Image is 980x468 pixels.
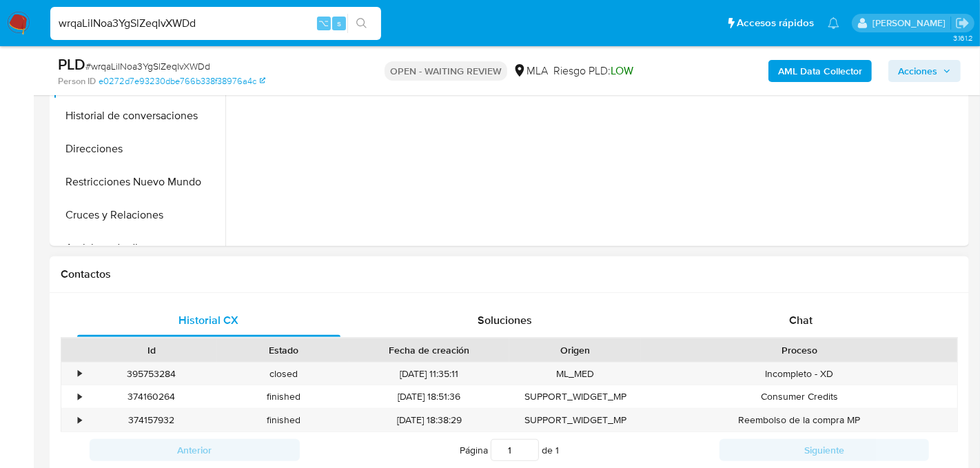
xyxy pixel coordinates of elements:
[53,232,225,265] button: Anticipos de dinero
[78,414,81,427] div: •
[337,17,341,30] span: s
[828,17,839,29] a: Notificaciones
[85,59,210,73] span: # wrqaLiINoa3YgSlZeqIvXWDd
[227,343,339,357] div: Estado
[641,409,957,431] div: Reembolso de la compra MP
[898,60,937,82] span: Acciones
[513,63,548,79] div: MLA
[478,312,532,328] span: Soluciones
[509,385,641,408] div: SUPPORT_WIDGET_MP
[349,363,509,385] div: [DATE] 11:35:11
[78,390,81,403] div: •
[641,385,957,408] div: Consumer Credits
[347,14,376,33] button: search-icon
[78,367,81,380] div: •
[789,312,813,328] span: Chat
[359,343,500,357] div: Fecha de creación
[349,385,509,408] div: [DATE] 18:51:36
[53,132,225,165] button: Direcciones
[318,17,329,30] span: ⌥
[217,363,349,385] div: closed
[99,75,265,88] a: e0272d7e93230dbe766b338f38976a4c
[641,363,957,385] div: Incompleto - XD
[737,16,814,30] span: Accesos rápidos
[553,63,633,79] span: Riesgo PLD:
[768,60,872,82] button: AML Data Collector
[519,343,631,357] div: Origen
[778,60,862,82] b: AML Data Collector
[50,14,381,32] input: Buscar usuario o caso...
[509,363,641,385] div: ML_MED
[53,199,225,232] button: Cruces y Relaciones
[53,165,225,199] button: Restricciones Nuevo Mundo
[95,343,207,357] div: Id
[509,409,641,431] div: SUPPORT_WIDGET_MP
[53,99,225,132] button: Historial de conversaciones
[90,439,300,461] button: Anterior
[719,439,930,461] button: Siguiente
[178,312,238,328] span: Historial CX
[58,75,96,88] b: Person ID
[61,267,958,281] h1: Contactos
[385,61,507,81] p: OPEN - WAITING REVIEW
[58,53,85,75] b: PLD
[460,439,559,461] span: Página de
[611,63,633,79] span: LOW
[217,409,349,431] div: finished
[85,409,217,431] div: 374157932
[651,343,948,357] div: Proceso
[85,385,217,408] div: 374160264
[955,16,970,30] a: Salir
[888,60,961,82] button: Acciones
[85,363,217,385] div: 395753284
[217,385,349,408] div: finished
[953,32,973,43] span: 3.161.2
[349,409,509,431] div: [DATE] 18:38:29
[555,443,559,457] span: 1
[872,17,950,30] p: gabriela.sanchez@mercadolibre.com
